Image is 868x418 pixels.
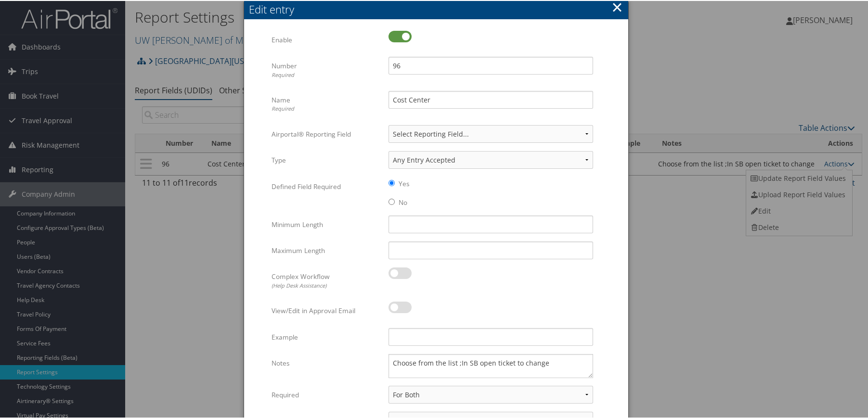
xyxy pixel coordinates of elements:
[249,1,628,16] div: Edit entry
[272,124,381,142] label: Airportal® Reporting Field
[272,266,381,293] label: Complex Workflow
[399,178,409,188] label: Yes
[272,90,381,116] label: Name
[272,30,381,48] label: Enable
[272,70,381,78] div: Required
[272,385,381,403] label: Required
[272,353,381,371] label: Notes
[272,150,381,168] label: Type
[272,281,381,289] div: (Help Desk Assistance)
[272,241,381,259] label: Maximum Length
[399,197,407,206] label: No
[272,215,381,233] label: Minimum Length
[272,177,381,195] label: Defined Field Required
[272,56,381,82] label: Number
[272,104,381,112] div: Required
[272,301,381,319] label: View/Edit in Approval Email
[272,327,381,345] label: Example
